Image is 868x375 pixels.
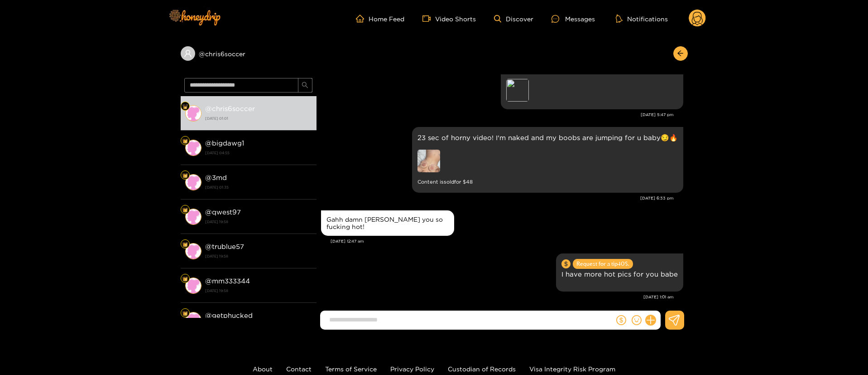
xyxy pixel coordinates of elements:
img: Fan Level [182,173,188,178]
button: Notifications [613,14,671,23]
span: home [356,15,369,23]
img: conversation [185,105,201,122]
a: Visa Integrity Risk Program [529,365,615,372]
img: Fan Level [182,207,188,213]
div: Gahh damn [PERSON_NAME] you so fucking hot! [326,216,449,230]
strong: @ chris6soccer [205,105,255,112]
img: conversation [185,140,201,156]
span: search [302,82,308,89]
img: conversation [185,243,201,259]
img: conversation [185,312,201,328]
strong: @ 3md [205,174,227,181]
div: [DATE] 6:33 pm [321,195,674,201]
img: conversation [185,278,201,294]
img: Fan Level [182,242,188,247]
button: search [298,78,312,93]
span: Request for a tip 40 $. [573,259,633,269]
div: @chris6soccer [181,46,317,61]
span: user [184,49,192,58]
div: Messages [551,14,595,24]
span: arrow-left [677,50,684,58]
strong: @ mm333344 [205,277,250,285]
strong: [DATE] 19:58 [205,218,312,226]
p: 23 sec of horny video! I'm naked and my boobs are jumping for u baby😏🔥 [417,132,678,143]
strong: @ trublue57 [205,243,244,250]
div: [DATE] 5:47 pm [321,112,674,118]
small: Content is sold for $ 48 [417,177,678,187]
a: About [253,365,273,372]
a: Home Feed [356,15,404,23]
a: Custodian of Records [448,365,516,372]
strong: [DATE] 19:58 [205,287,312,295]
a: Video Shorts [422,15,476,23]
button: dollar [614,313,628,327]
strong: [DATE] 04:55 [205,149,312,157]
img: Fan Level [182,138,188,144]
a: Terms of Service [325,365,377,372]
strong: @ qwest97 [205,208,241,216]
img: preview [417,150,440,172]
strong: @ getphucked [205,312,253,319]
img: conversation [185,174,201,190]
div: Sep. 24, 6:33 pm [412,127,683,193]
span: smile [632,315,642,325]
div: [DATE] 12:47 am [331,238,683,244]
img: Fan Level [182,311,188,316]
div: Sep. 25, 12:47 am [321,210,454,236]
span: video-camera [422,15,435,23]
div: Sep. 24, 5:47 pm [501,56,683,109]
p: I have more hot pics for you babe [561,269,678,279]
img: conversation [185,209,201,225]
strong: [DATE] 01:01 [205,114,312,122]
img: Fan Level [182,104,188,109]
img: Fan Level [182,276,188,282]
strong: [DATE] 19:58 [205,252,312,260]
div: Sep. 25, 1:01 am [556,253,683,292]
span: dollar-circle [561,259,571,268]
div: [DATE] 1:01 am [321,294,674,300]
button: arrow-left [673,46,688,61]
a: Privacy Policy [390,365,434,372]
strong: [DATE] 01:35 [205,183,312,191]
a: Discover [494,15,533,23]
strong: @ bigdawg1 [205,139,244,147]
a: Contact [286,365,312,372]
span: dollar [616,315,626,325]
